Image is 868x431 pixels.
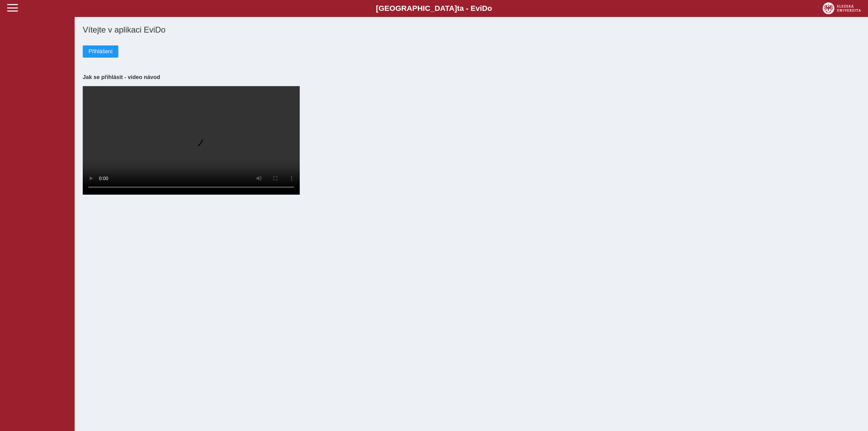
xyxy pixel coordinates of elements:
h1: Vítejte v aplikaci EviDo [83,25,860,35]
span: t [457,4,459,13]
img: logo_web_su.png [823,2,861,14]
span: Přihlášení [88,48,113,55]
span: D [482,4,487,13]
h3: Jak se přihlásit - video návod [83,74,860,80]
button: Přihlášení [83,45,118,58]
b: [GEOGRAPHIC_DATA] a - Evi [20,4,848,13]
video: Your browser does not support the video tag. [83,86,300,195]
span: o [488,4,492,13]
